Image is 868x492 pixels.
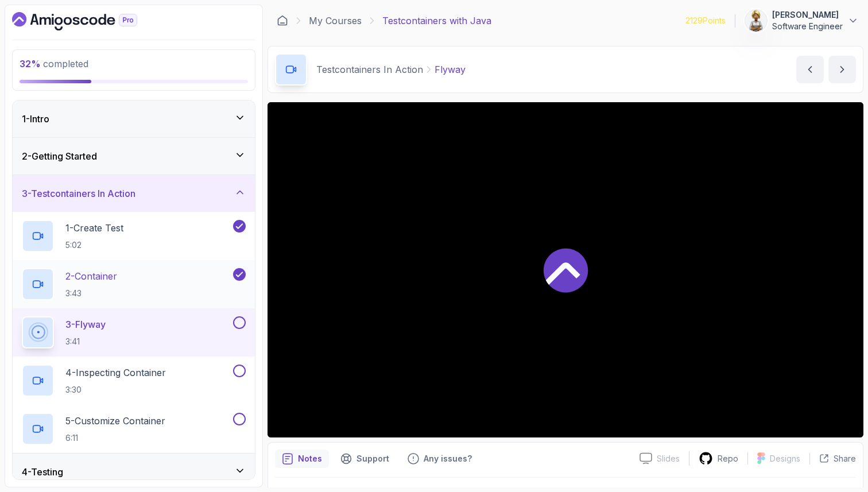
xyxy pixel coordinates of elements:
[22,220,246,252] button: 1-Create Test5:02
[22,316,246,348] button: 3-Flyway3:41
[309,14,362,28] a: My Courses
[65,221,123,235] p: 1 - Create Test
[745,9,859,32] button: user profile image[PERSON_NAME]Software Engineer
[809,453,856,464] button: Share
[316,63,423,76] p: Testcontainers In Action
[745,10,767,32] img: user profile image
[22,187,135,200] h3: 3 - Testcontainers In Action
[401,450,479,468] button: Feedback button
[685,15,726,26] p: 2129 Points
[334,450,396,468] button: Support button
[657,453,680,464] p: Slides
[22,268,246,300] button: 2-Container3:43
[65,432,165,444] p: 6:11
[796,56,824,83] button: previous content
[298,453,322,464] p: Notes
[770,453,800,464] p: Designs
[22,465,63,479] h3: 4 - Testing
[356,453,389,464] p: Support
[13,175,255,212] button: 3-Testcontainers In Action
[65,288,117,299] p: 3:43
[65,239,123,251] p: 5:02
[13,454,255,490] button: 4-Testing
[828,56,856,83] button: next content
[424,453,472,464] p: Any issues?
[65,269,117,283] p: 2 - Container
[22,149,97,163] h3: 2 - Getting Started
[65,317,106,331] p: 3 - Flyway
[13,100,255,137] button: 1-Intro
[772,9,843,21] p: [PERSON_NAME]
[834,453,856,464] p: Share
[65,366,166,379] p: 4 - Inspecting Container
[12,12,164,30] a: Dashboard
[689,451,747,466] a: Repo
[65,336,106,347] p: 3:41
[22,112,49,126] h3: 1 - Intro
[718,453,738,464] p: Repo
[435,63,466,76] p: Flyway
[22,413,246,445] button: 5-Customize Container6:11
[20,58,88,69] span: completed
[65,414,165,428] p: 5 - Customize Container
[772,21,843,32] p: Software Engineer
[277,15,288,26] a: Dashboard
[382,14,491,28] p: Testcontainers with Java
[20,58,41,69] span: 32 %
[22,365,246,397] button: 4-Inspecting Container3:30
[65,384,166,396] p: 3:30
[275,450,329,468] button: notes button
[13,138,255,175] button: 2-Getting Started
